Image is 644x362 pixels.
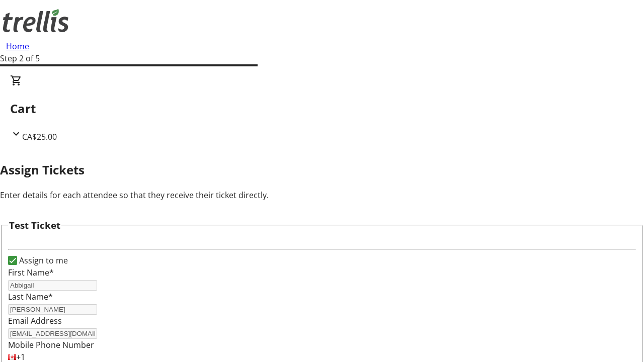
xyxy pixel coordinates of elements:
label: Email Address [8,315,62,326]
h2: Cart [10,100,634,118]
label: Last Name* [8,291,53,302]
div: CartCA$25.00 [10,74,634,143]
label: First Name* [8,267,54,278]
label: Mobile Phone Number [8,339,94,350]
h3: Test Ticket [9,218,60,232]
span: CA$25.00 [22,131,57,142]
label: Assign to me [17,254,68,266]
